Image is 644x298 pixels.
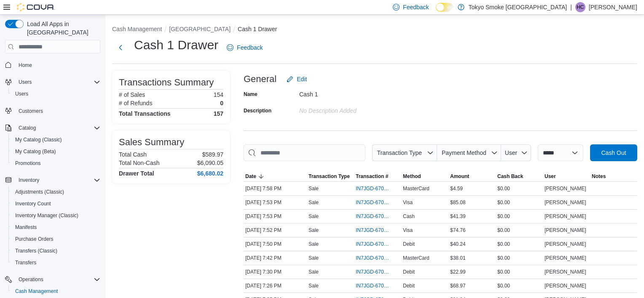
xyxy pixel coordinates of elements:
div: $0.00 [496,267,543,277]
div: $0.00 [496,225,543,235]
button: IN7JGD-6702950 [356,211,400,221]
p: Sale [309,269,319,275]
span: [PERSON_NAME] [545,199,586,206]
span: Promotions [15,160,41,167]
a: Adjustments (Classic) [12,187,67,197]
span: Transaction Type [309,173,350,180]
button: Cash 1 Drawer [238,26,277,32]
p: Sale [309,282,319,289]
span: Manifests [15,224,37,231]
span: Inventory Count [12,199,100,209]
a: Promotions [12,158,44,168]
h6: # of Refunds [119,100,152,106]
div: [DATE] 7:42 PM [244,253,307,263]
span: Date [245,173,256,180]
h3: General [244,74,276,84]
span: Load All Apps in [GEOGRAPHIC_DATA] [24,20,100,37]
span: Edit [297,75,307,83]
button: My Catalog (Beta) [8,146,104,157]
span: IN7JGD-6702769 [356,269,391,275]
a: Purchase Orders [12,234,57,244]
button: IN7JGD-6702925 [356,239,400,249]
span: Debit [403,241,415,247]
h6: Total Non-Cash [119,160,160,166]
span: Manifests [12,222,100,232]
h3: Transactions Summary [119,77,214,88]
span: IN7JGD-6702940 [356,227,391,234]
span: Users [15,77,100,87]
span: Cash [403,213,415,220]
h4: Total Transactions [119,110,171,117]
button: Transfers (Classic) [8,245,104,257]
span: My Catalog (Classic) [15,136,62,143]
a: Transfers [12,258,40,268]
span: Adjustments (Classic) [12,187,100,197]
button: Amount [448,171,496,181]
div: [DATE] 7:30 PM [244,267,307,277]
span: Customers [19,108,43,114]
span: Operations [19,276,43,283]
p: Sale [309,185,319,192]
span: Promotions [12,158,100,168]
button: IN7JGD-6702857 [356,253,400,263]
div: $0.00 [496,253,543,263]
p: Sale [309,199,319,206]
span: MasterCard [403,255,429,261]
button: Cash Management [8,285,104,297]
span: Amount [450,173,469,180]
a: Inventory Manager (Classic) [12,210,82,221]
button: Users [8,88,104,100]
nav: An example of EuiBreadcrumbs [112,25,637,35]
p: Sale [309,241,319,247]
div: [DATE] 7:50 PM [244,239,307,249]
h3: Sales Summary [119,137,184,147]
span: Purchase Orders [12,234,100,244]
h4: $6,680.02 [197,170,223,177]
button: Transfers [8,257,104,269]
label: Name [244,91,258,98]
div: $0.00 [496,239,543,249]
button: [GEOGRAPHIC_DATA] [169,26,231,32]
button: Cash Out [590,144,637,161]
span: Transaction Type [377,149,422,156]
button: Customers [2,105,104,117]
span: Operations [15,274,100,285]
button: Purchase Orders [8,233,104,245]
label: Description [244,107,271,114]
button: Payment Method [437,144,501,161]
span: IN7JGD-6702990 [356,185,391,192]
a: Transfers (Classic) [12,246,61,256]
p: $6,090.05 [197,160,223,166]
span: HC [577,2,584,12]
span: Cash Management [12,286,100,296]
span: Visa [403,199,413,206]
button: IN7JGD-6702990 [356,184,400,194]
button: Method [401,171,448,181]
div: Cash 1 [299,88,412,98]
span: Inventory Manager (Classic) [15,212,78,219]
span: Method [403,173,421,180]
span: Debit [403,282,415,289]
span: Inventory Manager (Classic) [12,210,100,221]
span: MasterCard [403,185,429,192]
span: Transfers (Classic) [15,247,57,254]
button: Notes [590,171,637,181]
p: | [570,2,572,12]
span: $22.99 [450,269,466,275]
button: Transaction Type [372,144,437,161]
button: Inventory Manager (Classic) [8,210,104,221]
button: Promotions [8,157,104,169]
button: Manifests [8,221,104,233]
p: 154 [214,91,223,98]
span: [PERSON_NAME] [545,282,586,289]
span: Inventory Count [15,200,51,207]
button: Transaction Type [307,171,354,181]
span: Cash Out [601,149,626,157]
h4: 157 [214,110,223,117]
span: Debit [403,269,415,275]
span: Transaction # [356,173,388,180]
button: Operations [15,274,47,285]
button: User [543,171,590,181]
button: Inventory [2,174,104,186]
